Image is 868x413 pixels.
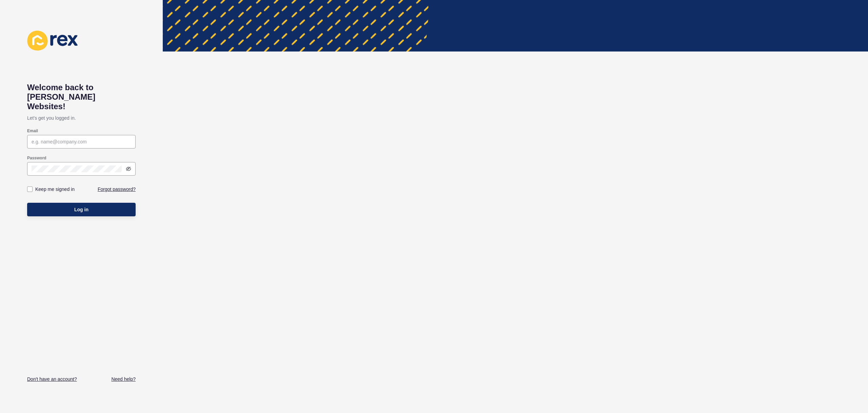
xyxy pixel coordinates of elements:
label: Password [27,155,46,161]
button: Log in [27,203,136,216]
label: Keep me signed in [35,186,75,193]
a: Need help? [111,376,136,382]
h1: Welcome back to [PERSON_NAME] Websites! [27,83,136,111]
span: Log in [74,206,88,213]
a: Forgot password? [98,186,136,193]
label: Email [27,128,38,134]
a: Don't have an account? [27,376,77,382]
input: e.g. name@company.com [32,138,131,145]
p: Let's get you logged in. [27,111,136,125]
